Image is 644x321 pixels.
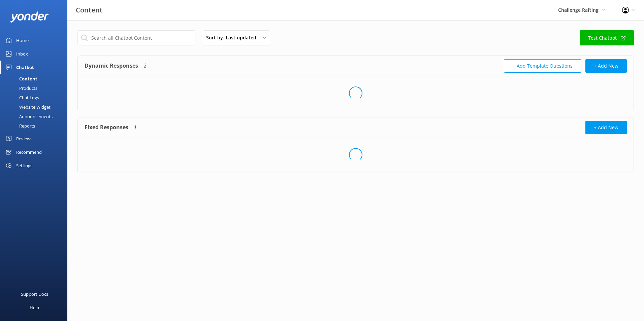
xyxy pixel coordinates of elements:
[85,59,138,73] h4: Dynamic Responses
[585,121,627,134] button: + Add New
[585,59,627,73] button: + Add New
[76,5,102,15] h3: Content
[4,83,67,93] a: Products
[16,145,42,159] div: Recommend
[4,74,67,83] a: Content
[16,34,29,47] div: Home
[30,301,39,314] div: Help
[4,93,67,102] a: Chat Logs
[16,61,34,74] div: Chatbot
[4,74,37,83] div: Content
[206,34,260,41] span: Sort by: Last updated
[16,132,32,145] div: Reviews
[580,30,634,45] a: Test Chatbot
[4,102,51,112] div: Website Widget
[10,11,49,23] img: yonder-white-logo.png
[4,112,53,121] div: Announcements
[16,159,32,172] div: Settings
[504,59,581,73] button: + Add Template Questions
[85,121,128,134] h4: Fixed Responses
[4,93,39,102] div: Chat Logs
[4,83,37,93] div: Products
[4,121,67,131] a: Reports
[4,121,35,131] div: Reports
[4,112,67,121] a: Announcements
[21,287,48,301] div: Support Docs
[16,47,28,61] div: Inbox
[77,30,195,45] input: Search all Chatbot Content
[4,102,67,112] a: Website Widget
[558,7,599,13] span: Challenge Rafting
